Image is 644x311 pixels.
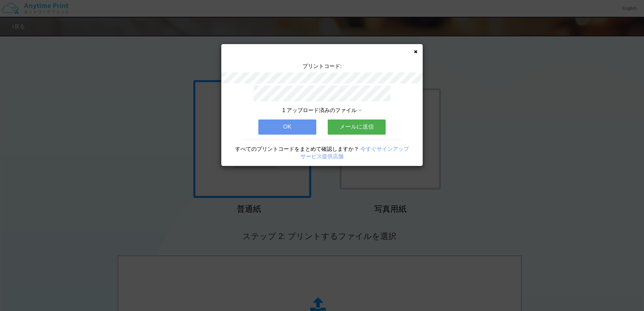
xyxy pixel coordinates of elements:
[360,146,409,152] a: 今すぐサインアップ
[235,146,359,152] span: すべてのプリントコードをまとめて確認しますか？
[328,119,386,134] button: メールに送信
[300,153,344,159] a: サービス提供店舗
[282,107,357,113] span: 1 アップロード済みのファイル
[258,119,316,134] button: OK
[302,63,342,69] span: プリントコード:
